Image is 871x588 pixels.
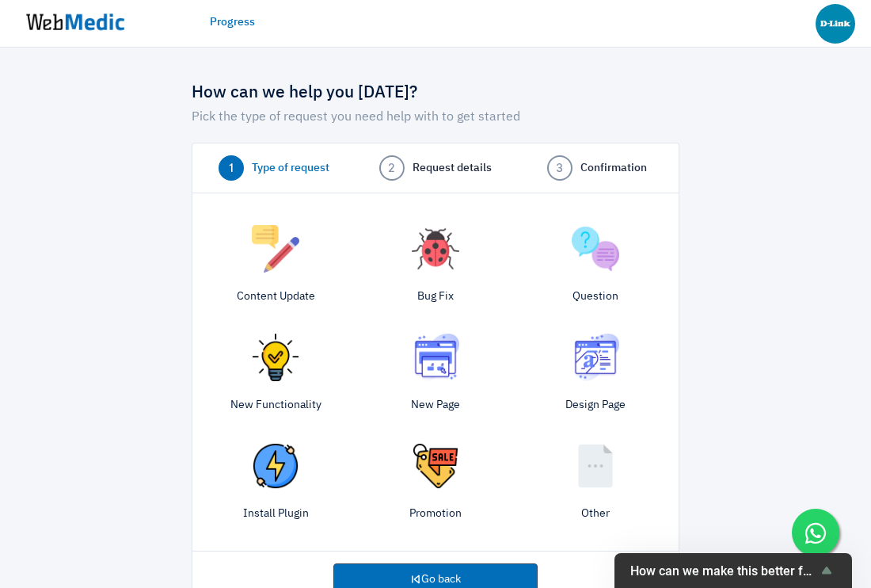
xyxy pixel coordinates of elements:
img: plugin.png [252,442,299,490]
img: design-page.png [572,334,619,381]
p: Pick the type of request you need help with to get started [192,108,680,127]
img: new-page.png [412,334,459,381]
a: 2 Request details [369,155,502,181]
img: other.png [572,442,619,490]
a: 3 Confirmation [531,155,664,181]
p: Design Page [527,397,664,414]
p: Install Plugin [208,506,344,522]
p: New Page [367,397,504,414]
p: Other [527,506,664,522]
img: question.png [572,225,619,273]
a: 1 Type of request [208,155,341,181]
span: 3 [547,155,572,181]
span: 1 [219,155,244,181]
p: New Functionality [208,397,344,414]
h4: How can we help you [DATE]? [192,83,680,104]
p: Bug Fix [367,288,504,305]
p: Promotion [367,506,504,522]
button: Show survey - How can we make this better for you? [630,561,836,580]
img: promotion.png [412,442,459,490]
img: content.png [252,225,299,273]
span: 2 [379,155,405,181]
img: bug.png [412,225,459,273]
p: Question [527,288,664,305]
span: Confirmation [580,160,647,177]
a: Progress [210,14,255,31]
span: How can we make this better for you? [630,563,817,578]
span: Type of request [252,160,329,177]
img: new.png [252,334,299,381]
span: Request details [413,160,492,177]
p: Content Update [208,288,344,305]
